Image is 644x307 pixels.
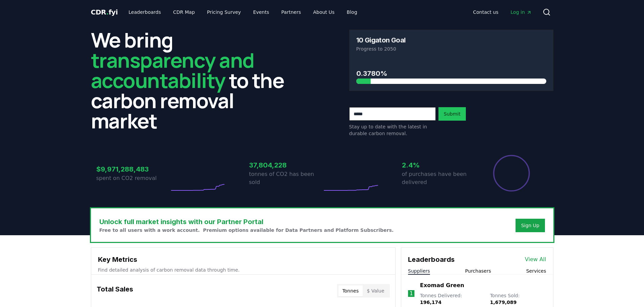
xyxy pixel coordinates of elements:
p: Tonnes Delivered : [420,292,483,306]
a: CDR Map [168,6,200,18]
a: Exomad Green [420,281,464,289]
a: Partners [276,6,306,18]
a: Log in [505,6,537,18]
a: About Us [308,6,340,18]
a: Pricing Survey [201,6,246,18]
button: Sign Up [516,219,545,232]
span: . [106,8,109,16]
a: Blog [341,6,363,18]
a: Sign Up [521,222,539,229]
a: Contact us [468,6,504,18]
h3: $9,971,288,483 [96,164,169,174]
a: View All [525,255,546,264]
button: $ Value [363,285,388,296]
p: Find detailed analysis of carbon removal data through time. [98,267,388,273]
h3: Key Metrics [98,254,388,265]
p: of purchases have been delivered [402,170,475,186]
h2: We bring to the carbon removal market [91,30,295,131]
h3: 37,804,228 [249,160,322,170]
p: Free to all users with a work account. Premium options available for Data Partners and Platform S... [99,227,394,234]
h3: Unlock full market insights with our Partner Portal [99,217,394,227]
h3: Leaderboards [408,254,455,265]
span: CDR fyi [91,8,118,16]
nav: Main [123,6,362,18]
h3: 10 Gigaton Goal [356,37,406,43]
h3: Total Sales [97,284,133,298]
p: tonnes of CO2 has been sold [249,170,322,186]
button: Services [526,268,546,274]
h3: 0.3780% [356,68,546,79]
span: 196,174 [420,300,442,305]
a: Events [248,6,275,18]
span: 1,679,089 [490,300,517,305]
a: Leaderboards [123,6,166,18]
p: Tonnes Sold : [490,292,546,306]
button: Submit [438,107,466,121]
button: Tonnes [338,285,363,296]
p: spent on CO2 removal [96,174,169,182]
button: Purchasers [465,268,491,274]
div: Percentage of sales delivered [493,154,530,192]
p: Stay up to date with the latest in durable carbon removal. [349,123,436,137]
p: Progress to 2050 [356,45,546,52]
nav: Main [468,6,537,18]
a: CDR.fyi [91,7,118,17]
h3: 2.4% [402,160,475,170]
span: transparency and accountability [91,46,254,94]
span: Log in [510,9,531,16]
p: 1 [409,289,413,298]
button: Suppliers [408,268,430,274]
